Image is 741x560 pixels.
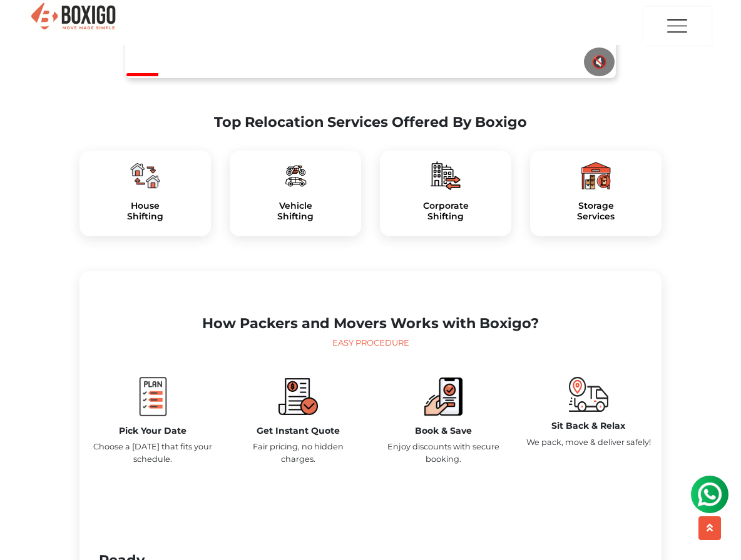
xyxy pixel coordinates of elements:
[240,201,351,222] a: VehicleShifting
[89,441,216,464] p: Choose a [DATE] that fits your schedule.
[540,201,652,222] a: StorageServices
[380,426,506,436] h5: Book & Save
[280,161,310,191] img: boxigo_packers_and_movers_plan
[584,47,615,76] button: 🔇
[424,377,463,416] img: boxigo_packers_and_movers_book
[133,377,173,416] img: boxigo_packers_and_movers_plan
[380,441,506,464] p: Enjoy discounts with secure booking.
[89,201,201,222] a: HouseShifting
[89,337,652,349] div: Easy Procedure
[540,201,652,222] h5: Storage Services
[390,201,501,222] a: CorporateShifting
[13,12,38,37] img: whatsapp-icon.svg
[698,516,721,540] button: scroll up
[525,421,652,431] h5: Sit Back & Relax
[235,426,361,436] h5: Get Instant Quote
[79,114,662,131] h2: Top Relocation Services Offered By Boxigo
[665,7,690,44] img: menu
[89,426,216,436] h5: Pick Your Date
[89,201,201,222] h5: House Shifting
[581,161,611,191] img: boxigo_packers_and_movers_plan
[390,201,501,222] h5: Corporate Shifting
[29,1,117,32] img: Boxigo
[525,436,652,448] p: We pack, move & deliver safely!
[235,441,361,464] p: Fair pricing, no hidden charges.
[569,377,608,411] img: boxigo_packers_and_movers_move
[431,161,461,191] img: boxigo_packers_and_movers_plan
[279,377,318,416] img: boxigo_packers_and_movers_compare
[240,201,351,222] h5: Vehicle Shifting
[89,315,652,332] h2: How Packers and Movers Works with Boxigo?
[130,161,160,191] img: boxigo_packers_and_movers_plan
